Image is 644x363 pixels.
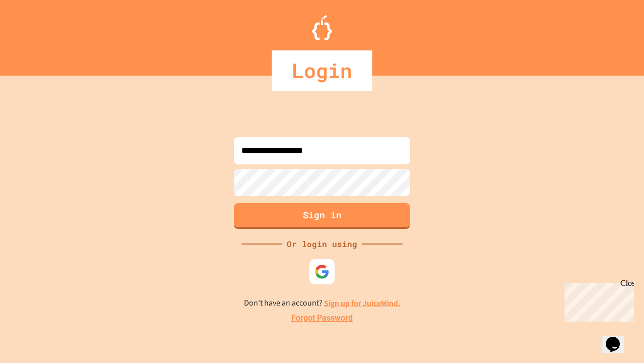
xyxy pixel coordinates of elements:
p: Don't have an account? [244,297,400,310]
button: Sign in [234,203,410,229]
a: Sign up for JuiceMind. [324,298,400,309]
div: Or login using [282,238,362,250]
iframe: chat widget [560,279,634,322]
img: google-icon.svg [314,264,330,279]
iframe: chat widget [602,323,634,353]
div: Login [272,50,372,91]
div: Chat with us now!Close [4,4,69,64]
img: Logo.svg [312,15,332,40]
a: Forgot Password [291,312,353,324]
